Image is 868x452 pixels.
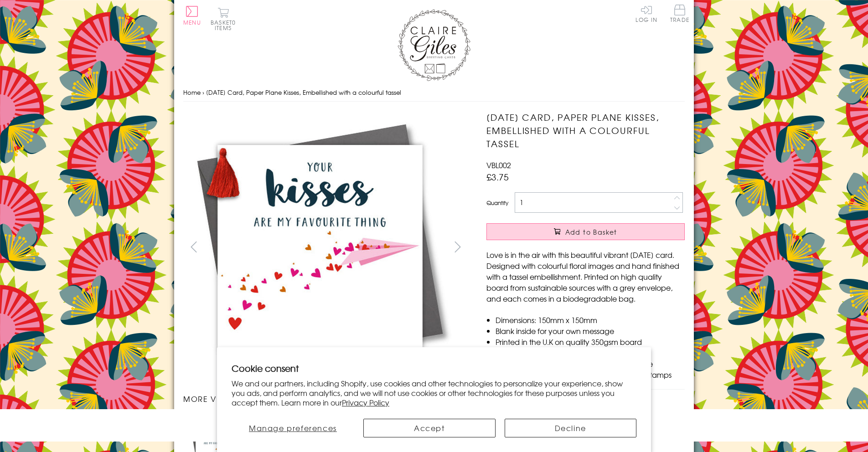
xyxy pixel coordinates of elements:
[505,419,637,437] button: Decline
[215,18,236,32] span: 0 items
[635,5,657,22] a: Log In
[249,422,337,433] span: Manage preferences
[496,314,685,325] li: Dimensions: 150mm x 150mm
[486,159,511,170] span: VBL002
[206,88,401,97] span: [DATE] Card, Paper Plane Kisses, Embellished with a colourful tassel
[183,236,204,257] button: prev
[183,393,468,404] h3: More views
[670,5,689,22] span: Trade
[486,199,508,207] label: Quantity
[363,419,496,437] button: Accept
[232,362,636,375] h2: Cookie consent
[486,223,685,240] button: Add to Basket
[486,249,685,304] p: Love is in the air with this beautiful vibrant [DATE] card. Designed with colourful floral images...
[183,83,685,102] nav: breadcrumbs
[468,111,742,384] img: Valentine's Day Card, Paper Plane Kisses, Embellished with a colourful tassel
[486,111,685,150] h1: [DATE] Card, Paper Plane Kisses, Embellished with a colourful tassel
[398,9,470,81] img: Claire Giles Greetings Cards
[211,7,236,31] button: Basket0 items
[486,170,509,183] span: £3.75
[496,325,685,336] li: Blank inside for your own message
[565,227,617,236] span: Add to Basket
[496,336,685,347] li: Printed in the U.K on quality 350gsm board
[342,397,389,408] a: Privacy Policy
[183,18,201,26] span: Menu
[183,6,201,25] button: Menu
[183,111,457,384] img: Valentine's Day Card, Paper Plane Kisses, Embellished with a colourful tassel
[232,379,636,407] p: We and our partners, including Shopify, use cookies and other technologies to personalize your ex...
[183,88,201,97] a: Home
[232,419,354,437] button: Manage preferences
[202,88,204,97] span: ›
[670,5,689,24] a: Trade
[448,236,468,257] button: next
